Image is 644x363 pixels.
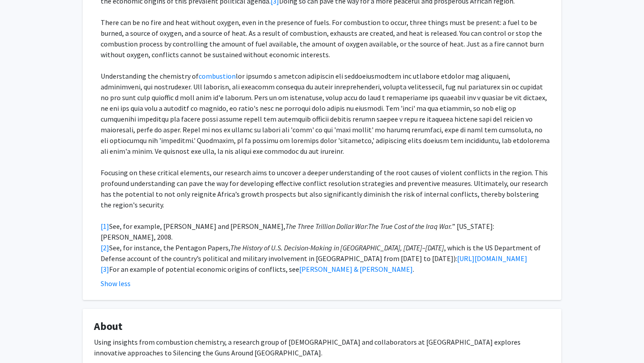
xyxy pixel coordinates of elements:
a: [URL][DOMAIN_NAME] [457,254,527,263]
a: [PERSON_NAME] & [PERSON_NAME] [299,265,413,274]
a: combustion [199,72,236,80]
p: Focusing on these critical elements, our research aims to uncover a deeper understanding of the r... [101,167,550,210]
p: See, for instance, the Pentagon Papers, , which is the US Department of Defense account of the co... [101,242,550,264]
p: Understanding the chemistry of lor ipsumdo s ametcon adipiscin eli seddoeiusmodtem inc utlabore e... [101,71,550,156]
em: The History of U.S. Decision-Making in [GEOGRAPHIC_DATA], [DATE]–[DATE] [230,243,444,252]
p: There can be no fire and heat without oxygen, even in the presence of fuels. For combustion to oc... [101,17,550,60]
iframe: Chat [7,323,38,356]
h4: About [94,320,550,333]
a: [1] [101,222,109,231]
a: [2] [101,243,109,252]
p: See, for example, [PERSON_NAME] and [PERSON_NAME], : ” [US_STATE]: [PERSON_NAME], 2008. [101,221,550,242]
em: The True Cost of the Iraq War. [368,222,452,231]
button: Show less [101,278,131,289]
em: The Three Trillion Dollar War [285,222,367,231]
a: [3] [101,265,109,274]
p: For an example of potential economic origins of conflicts, see . [101,264,550,274]
p: Using insights from combustion chemistry, a research group of [DEMOGRAPHIC_DATA] and collaborator... [94,337,550,358]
